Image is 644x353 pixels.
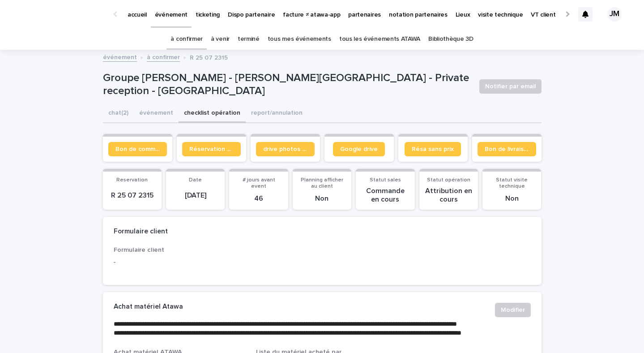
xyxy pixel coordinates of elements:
a: à confirmer [147,52,180,62]
p: Commande en cours [361,187,409,204]
span: drive photos coordinateur [263,146,307,152]
div: JM [607,7,622,22]
a: à venir [211,29,230,50]
p: Groupe [PERSON_NAME] - [PERSON_NAME][GEOGRAPHIC_DATA] - Private reception - [GEOGRAPHIC_DATA] [103,72,472,98]
span: Statut visite technique [496,177,528,189]
p: 46 [235,194,282,203]
span: Reservation [116,177,148,183]
button: Modifier [495,303,531,317]
img: Ls34BcGeRexTGTNfXpUC [18,5,105,23]
p: Non [488,194,536,203]
p: - [114,258,246,267]
span: Date [189,177,202,183]
button: événement [134,104,179,123]
p: R 25 07 2315 [108,191,156,200]
button: chat (2) [103,104,134,123]
p: R 25 07 2315 [190,52,228,62]
span: Bon de commande [115,146,160,152]
h2: Formulaire client [114,228,168,236]
span: Planning afficher au client [301,177,343,189]
a: événement [103,52,137,62]
p: Attribution en cours [425,187,473,204]
a: Réservation client [182,142,241,156]
span: Modifier [501,306,525,314]
h2: Achat matériel Atawa [114,303,183,311]
span: Réservation client [189,146,234,152]
span: Notifier par email [485,82,536,91]
a: drive photos coordinateur [256,142,315,156]
span: Formulaire client [114,247,164,253]
a: tous mes événements [268,29,331,50]
button: report/annulation [246,104,308,123]
a: Bon de commande [108,142,167,156]
button: Notifier par email [479,79,542,94]
a: terminé [238,29,260,50]
a: à confirmer [171,29,203,50]
a: tous les événements ATAWA [339,29,420,50]
span: Statut sales [370,177,401,183]
span: Google drive [340,146,378,152]
span: # jours avant event [243,177,275,189]
span: Statut opération [427,177,470,183]
p: Non [298,194,346,203]
a: Bon de livraison [478,142,536,156]
a: Google drive [333,142,385,156]
a: Bibliothèque 3D [428,29,473,50]
a: Résa sans prix [405,142,461,156]
span: Résa sans prix [412,146,454,152]
button: checklist opération [179,104,246,123]
span: Bon de livraison [485,146,529,152]
p: [DATE] [171,191,219,200]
